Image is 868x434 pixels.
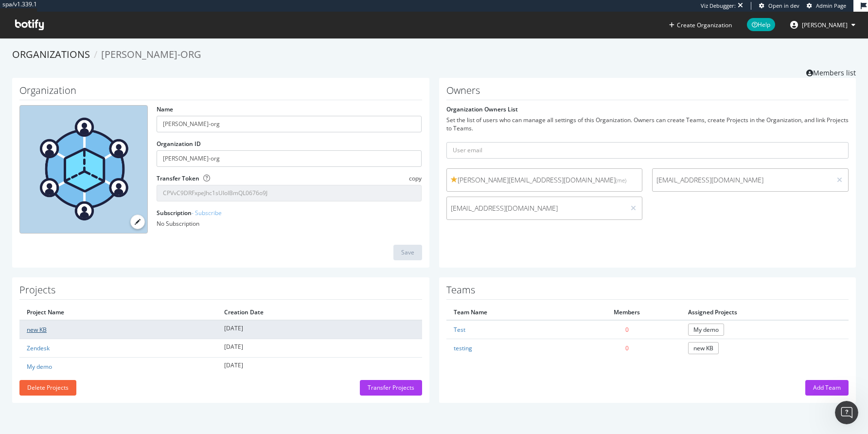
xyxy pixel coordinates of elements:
label: Subscription [157,209,222,217]
button: Delete Projects [19,380,76,396]
a: new KB [688,342,719,354]
h1: Projects [19,285,422,300]
span: [EMAIL_ADDRESS][DOMAIN_NAME] [656,175,827,185]
div: Delete Projects [27,383,69,392]
input: User email [446,142,849,159]
th: Team Name [446,305,573,320]
label: Organization Owners List [446,105,518,113]
label: Name [157,105,173,113]
h1: Organization [19,85,422,100]
a: Members list [806,66,856,78]
input: name [157,116,422,132]
a: testing [454,344,472,352]
a: Open in dev [759,2,799,10]
span: Open in dev [768,2,799,9]
span: Admin Page [816,2,846,9]
a: - Subscribe [192,209,222,217]
button: Add Team [805,380,849,396]
a: Add Team [805,383,849,392]
a: My demo [688,324,724,336]
td: 0 [573,320,680,339]
small: (me) [616,177,626,184]
div: Viz Debugger: [701,2,736,10]
td: [DATE] [217,320,422,339]
span: [PERSON_NAME][EMAIL_ADDRESS][DOMAIN_NAME] [451,175,638,185]
a: Delete Projects [19,383,76,392]
span: copy [409,174,422,182]
td: [DATE] [217,358,422,376]
a: Zendesk [27,344,50,352]
button: Save [393,245,422,260]
label: Organization ID [157,140,201,148]
h1: Owners [446,85,849,100]
div: Transfer Projects [368,383,414,392]
label: Transfer Token [157,174,199,182]
td: [DATE] [217,339,422,358]
a: Organizations [12,48,90,61]
td: 0 [573,339,680,358]
a: My demo [27,362,52,371]
iframe: Intercom live chat [835,401,858,424]
th: Project Name [19,305,217,320]
th: Creation Date [217,305,422,320]
a: new KB [27,325,47,334]
th: Assigned Projects [681,305,849,320]
span: [PERSON_NAME]-org [101,48,201,61]
ol: breadcrumbs [12,48,856,62]
a: Test [454,325,465,334]
span: [EMAIL_ADDRESS][DOMAIN_NAME] [451,203,621,213]
a: Transfer Projects [360,383,422,392]
span: colleen [802,21,848,29]
div: Add Team [813,383,841,392]
button: [PERSON_NAME] [782,17,863,33]
div: No Subscription [157,219,422,228]
div: Set the list of users who can manage all settings of this Organization. Owners can create Teams, ... [446,116,849,132]
th: Members [573,305,680,320]
span: Help [747,18,775,31]
h1: Teams [446,285,849,300]
input: Organization ID [157,150,422,167]
button: Transfer Projects [360,380,422,396]
button: Create Organization [669,20,732,30]
div: Save [401,248,414,256]
a: Admin Page [807,2,846,10]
